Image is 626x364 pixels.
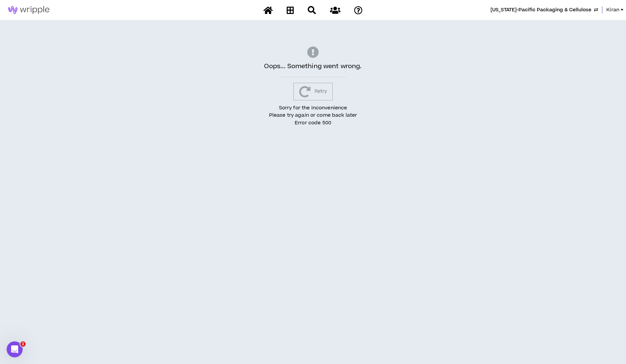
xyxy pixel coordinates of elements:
[295,119,331,126] span: Error code 500
[293,83,333,100] button: Retry
[490,6,591,14] span: Georgia-Pacific Packaging & Cellulose
[490,6,598,14] button: [US_STATE]-Pacific Packaging & Cellulose
[269,112,357,119] span: Please try again or come back later
[606,6,619,14] span: Kiran
[7,341,23,357] iframe: Intercom live chat
[279,104,347,111] span: Sorry for the inconvenience
[264,62,362,71] span: Oops... Something went wrong.
[20,341,26,347] span: 1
